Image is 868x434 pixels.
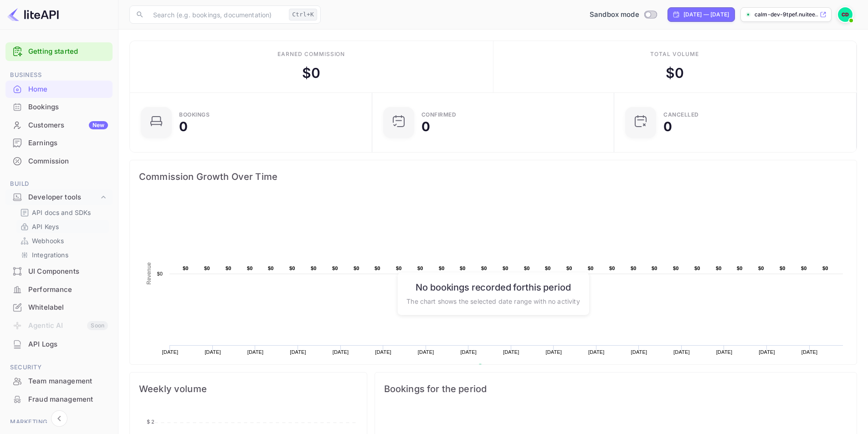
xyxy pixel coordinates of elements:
[5,363,113,373] span: Security
[289,266,295,271] text: $0
[5,81,113,98] div: Home
[290,349,306,355] text: [DATE]
[183,266,189,271] text: $0
[460,349,477,355] text: [DATE]
[503,349,519,355] text: [DATE]
[5,391,113,408] div: Fraud management
[375,349,391,355] text: [DATE]
[673,349,690,355] text: [DATE]
[28,84,108,95] div: Home
[354,266,360,271] text: $0
[5,179,113,189] span: Build
[566,266,572,271] text: $0
[5,42,113,61] div: Getting started
[5,81,113,97] a: Home
[20,250,105,260] a: Integrations
[5,117,113,134] div: CustomersNew
[5,391,113,408] a: Fraud management
[28,285,108,295] div: Performance
[421,112,457,117] div: Confirmed
[5,336,113,353] div: API Logs
[332,266,338,271] text: $0
[5,373,113,389] a: Team management
[758,266,764,271] text: $0
[545,349,562,355] text: [DATE]
[302,63,320,83] div: $ 0
[609,266,615,271] text: $0
[716,266,722,271] text: $0
[737,266,743,271] text: $0
[5,189,113,205] div: Developer tools
[162,349,179,355] text: [DATE]
[838,7,853,22] img: Calm Dev
[28,376,108,387] div: Team management
[32,250,68,260] p: Integrations
[146,262,152,285] text: Revenue
[759,349,775,355] text: [DATE]
[148,5,285,24] input: Search (e.g. bookings, documentation)
[28,138,108,148] div: Earnings
[780,266,786,271] text: $0
[51,410,67,427] button: Collapse navigation
[673,266,679,271] text: $0
[588,349,605,355] text: [DATE]
[5,281,113,299] div: Performance
[289,9,317,20] div: Ctrl+K
[32,236,64,245] p: Webhooks
[226,266,231,271] text: $0
[663,112,699,117] div: CANCELLED
[20,208,105,217] a: API docs and SDKs
[5,98,113,115] a: Bookings
[801,349,818,355] text: [DATE]
[139,382,358,396] span: Weekly volume
[384,382,847,396] span: Bookings for the period
[5,281,113,298] a: Performance
[683,10,729,19] div: [DATE] — [DATE]
[421,120,430,133] div: 0
[32,208,91,217] p: API docs and SDKs
[28,192,99,203] div: Developer tools
[268,266,274,271] text: $0
[460,266,466,271] text: $0
[247,349,264,355] text: [DATE]
[5,153,113,169] a: Commission
[5,134,113,151] a: Earnings
[28,302,108,313] div: Whitelabel
[375,266,380,271] text: $0
[7,7,59,22] img: LiteAPI logo
[5,373,113,390] div: Team management
[5,70,113,80] span: Business
[16,206,109,219] div: API docs and SDKs
[16,234,109,247] div: Webhooks
[157,271,163,276] text: $0
[5,134,113,152] div: Earnings
[204,266,210,271] text: $0
[590,10,639,20] span: Sandbox mode
[586,10,660,20] div: Switch to Production mode
[5,417,113,427] span: Marketing
[28,120,108,131] div: Customers
[417,266,423,271] text: $0
[588,266,594,271] text: $0
[418,349,434,355] text: [DATE]
[396,266,402,271] text: $0
[801,266,807,271] text: $0
[277,50,345,58] div: Earned commission
[694,266,700,271] text: $0
[5,263,113,280] a: UI Components
[486,364,509,370] text: Revenue
[28,394,108,405] div: Fraud management
[28,102,108,112] div: Bookings
[20,222,105,231] a: API Keys
[406,296,580,306] p: The chart shows the selected date range with no activity
[650,50,699,58] div: Total volume
[631,349,647,355] text: [DATE]
[89,121,108,129] div: New
[652,266,657,271] text: $0
[333,349,349,355] text: [DATE]
[406,281,580,292] h6: No bookings recorded for this period
[524,266,530,271] text: $0
[5,117,113,133] a: CustomersNew
[631,266,637,271] text: $0
[147,419,154,425] tspan: $ 2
